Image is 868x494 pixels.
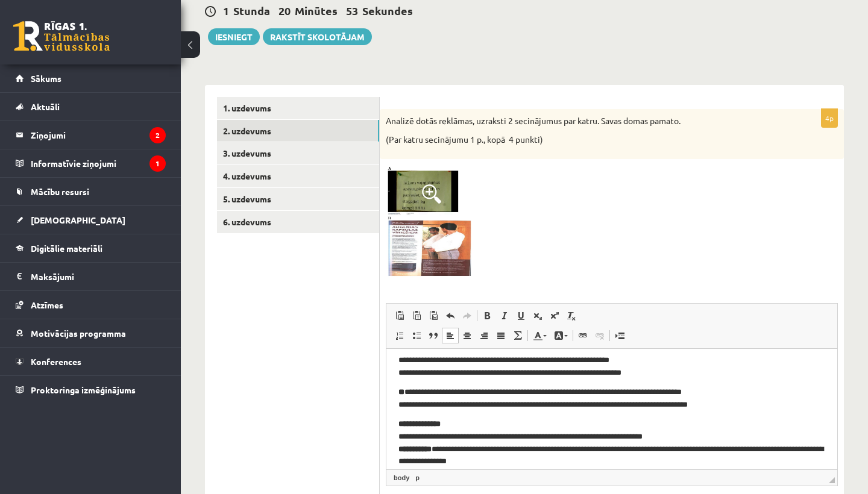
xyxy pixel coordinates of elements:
[408,328,425,343] a: Insert/Remove Bulleted List
[391,308,408,324] a: Paste (⌘+V)
[16,348,166,375] a: Konferences
[386,115,778,127] p: Analizē dotās reklāmas, uzraksti 2 secinājumus par katru. Savas domas pamato.
[16,234,166,262] a: Digitālie materiāli
[16,319,166,347] a: Motivācijas programma
[31,186,89,197] span: Mācību resursi
[16,206,166,234] a: [DEMOGRAPHIC_DATA]
[479,308,495,324] a: Bold (⌘+B)
[31,243,102,254] span: Digitālie materiāli
[149,155,166,172] i: 1
[425,328,442,343] a: Block Quote
[16,64,166,92] a: Sākums
[233,4,270,17] span: Stunda
[31,328,126,339] span: Motivācijas programma
[611,328,628,343] a: Insert Page Break for Printing
[574,328,591,343] a: Link (⌘+K)
[492,328,509,343] a: Justify
[16,291,166,319] a: Atzīmes
[821,108,838,128] p: 4p
[31,101,60,112] span: Aktuāli
[512,308,529,324] a: Underline (⌘+U)
[217,165,379,187] a: 4. uzdevums
[346,4,358,17] span: 53
[459,308,476,324] a: Redo (⌘+Y)
[408,308,425,324] a: Paste as plain text (⌘+⌥+⇧+V)
[529,328,550,343] a: Text Colour
[31,384,136,395] span: Proktoringa izmēģinājums
[386,134,778,146] p: (Par katru secinājumu 1 p., kopā 4 punkti)
[495,308,512,324] a: Italic (⌘+I)
[16,93,166,120] a: Aktuāli
[278,4,291,17] span: 20
[459,328,476,343] a: Centre
[217,211,379,233] a: 6. uzdevums
[425,308,442,324] a: Paste from Word
[31,299,63,310] span: Atzīmes
[16,121,166,149] a: Ziņojumi2
[546,308,563,324] a: Superscript
[563,308,580,324] a: Remove Format
[31,149,166,177] legend: Informatīvie ziņojumi
[550,328,571,343] a: Background Colour
[16,149,166,177] a: Informatīvie ziņojumi1
[591,328,608,343] a: Unlink
[476,328,492,343] a: Align Right
[217,188,379,210] a: 5. uzdevums
[223,4,229,17] span: 1
[31,214,125,225] span: [DEMOGRAPHIC_DATA]
[263,28,372,45] a: Rakstīt skolotājam
[413,472,422,483] a: p element
[31,356,81,367] span: Konferences
[442,308,459,324] a: Undo (⌘+Z)
[391,472,412,483] a: body element
[529,308,546,324] a: Subscript
[149,127,166,143] i: 2
[16,376,166,404] a: Proktoringa izmēģinājums
[829,477,835,483] span: Drag to resize
[217,97,379,119] a: 1. uzdevums
[16,263,166,290] a: Maksājumi
[442,328,459,343] a: Align Left
[208,28,260,45] button: Iesniegt
[295,4,338,17] span: Minūtes
[217,120,379,142] a: 2. uzdevums
[509,328,526,343] a: Math
[31,73,61,84] span: Sākums
[31,263,166,290] legend: Maksājumi
[16,178,166,205] a: Mācību resursi
[362,4,413,17] span: Sekundes
[13,21,110,51] a: Rīgas 1. Tālmācības vidusskola
[386,165,476,279] img: 1.jpg
[391,328,408,343] a: Insert/Remove Numbered List
[31,121,166,149] legend: Ziņojumi
[217,142,379,164] a: 3. uzdevums
[386,349,837,469] iframe: Rich Text Editor, wiswyg-editor-user-answer-47433853374860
